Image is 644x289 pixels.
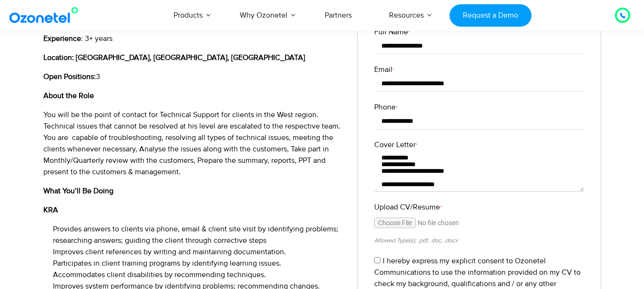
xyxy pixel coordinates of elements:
p: 3 [43,71,343,82]
a: Request a Demo [450,4,531,27]
label: Upload CV/Resume [374,201,584,213]
span: Participates in client training programs by identifying learning issues. [53,259,281,268]
b: Experience [43,34,81,43]
span: Improves client references by writing and maintaining documentation. [53,247,286,257]
label: Full Name [374,26,584,38]
label: Phone [374,101,584,113]
label: Email [374,64,584,75]
b: About the Role [43,91,94,100]
span: Provides answers to clients via phone, email & client site visit by identifying problems; researc... [53,224,338,245]
label: Cover Letter [374,139,584,150]
b: Open Positions: [43,72,96,81]
span: 3+ years [85,34,112,43]
span: Accommodates client disabilities by recommending techniques. [53,270,266,279]
b: What You’ll Be Doing [43,186,113,196]
span: You will be the point of contact for Technical Support for clients in the West region. Technical ... [43,110,340,177]
b: Location: [GEOGRAPHIC_DATA], [GEOGRAPHIC_DATA], [GEOGRAPHIC_DATA] [43,53,305,62]
span: : [81,34,83,43]
b: KRA [43,205,58,215]
small: Allowed Type(s): .pdf, .doc, .docx [374,237,458,244]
